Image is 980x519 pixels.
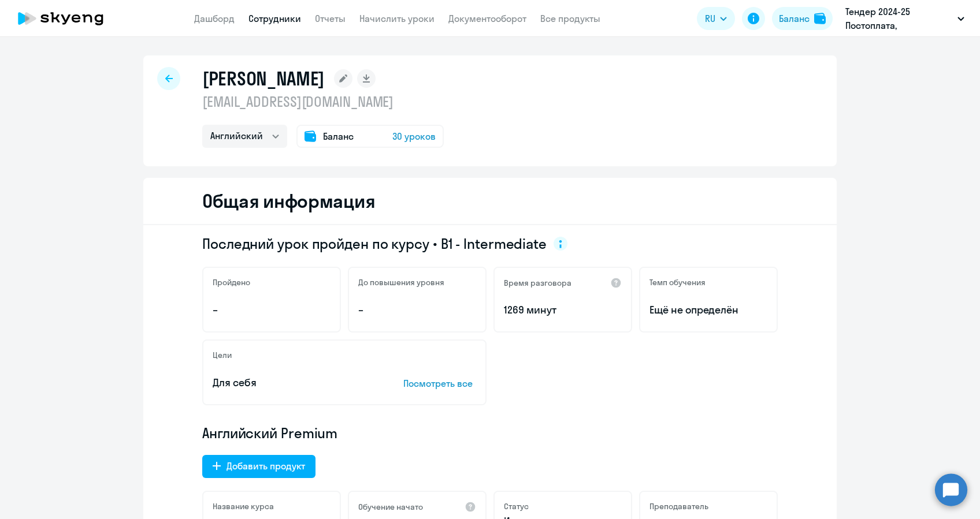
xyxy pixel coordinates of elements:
span: RU [705,12,715,25]
p: Посмотреть все [403,376,476,390]
div: Добавить продукт [227,459,305,473]
button: Добавить продукт [202,455,315,478]
h5: Преподаватель [649,501,708,511]
h2: Общая информация [202,189,375,212]
a: Отчеты [315,13,346,24]
div: Баланс [779,12,810,25]
p: Тендер 2024-25 Постоплата, [GEOGRAPHIC_DATA], ООО [845,5,953,32]
h1: [PERSON_NAME] [202,67,325,90]
h5: Обучение начато [358,502,423,512]
p: 1269 минут [504,303,622,318]
span: Ещё не определён [649,303,767,318]
h5: До повышения уровня [358,277,444,287]
button: Балансbalance [772,7,833,30]
p: – [213,303,331,318]
a: Дашборд [194,13,235,24]
button: RU [697,7,735,30]
span: Баланс [323,129,354,143]
p: Для себя [213,375,367,390]
p: – [358,303,476,318]
a: Документооборот [448,13,526,24]
span: Английский Premium [202,424,337,442]
h5: Статус [504,501,529,511]
a: Сотрудники [248,13,301,24]
img: balance [814,13,826,24]
h5: Пройдено [213,277,250,287]
a: Начислить уроки [359,13,435,24]
button: Тендер 2024-25 Постоплата, [GEOGRAPHIC_DATA], ООО [840,5,970,32]
h5: Название курса [213,501,274,511]
span: 30 уроков [392,129,436,143]
p: [EMAIL_ADDRESS][DOMAIN_NAME] [202,92,444,111]
span: Последний урок пройден по курсу • B1 - Intermediate [202,234,547,253]
h5: Время разговора [504,278,571,288]
a: Все продукты [540,13,600,24]
h5: Цели [213,350,232,360]
h5: Темп обучения [649,277,706,287]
